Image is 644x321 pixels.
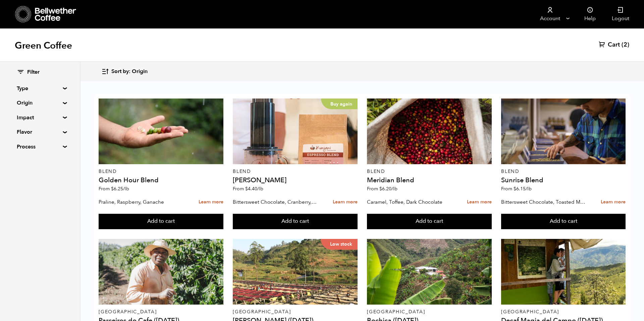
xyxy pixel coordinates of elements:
[99,177,223,184] h4: Golden Hour Blend
[233,214,357,229] button: Add to cart
[74,40,113,44] div: Keywords by Traffic
[123,186,129,192] span: /lb
[199,195,223,209] a: Learn more
[245,186,248,192] span: $
[17,17,74,23] div: Domain: [DOMAIN_NAME]
[111,68,148,75] span: Sort by: Origin
[233,239,357,305] a: Low stock
[367,310,491,314] p: [GEOGRAPHIC_DATA]
[367,197,451,207] p: Caramel, Toffee, Dark Chocolate
[501,186,532,192] span: From
[11,11,16,16] img: logo_orange.svg
[233,186,263,192] span: From
[15,40,72,52] h1: Green Coffee
[257,186,263,192] span: /lb
[379,186,382,192] span: $
[18,39,23,44] img: tab_domain_overview_orange.svg
[25,40,60,44] div: Domain Overview
[111,186,114,192] span: $
[27,69,40,76] span: Filter
[514,186,532,192] bdi: 6.15
[526,186,532,192] span: /lb
[367,177,491,184] h4: Meridian Blend
[367,186,397,192] span: From
[233,310,357,314] p: [GEOGRAPHIC_DATA]
[467,195,492,209] a: Learn more
[67,39,72,44] img: tab_keywords_by_traffic_grey.svg
[17,128,63,136] summary: Flavor
[321,239,358,250] p: Low stock
[99,214,223,229] button: Add to cart
[19,11,33,16] div: v 4.0.25
[321,99,358,109] p: Buy again
[17,84,63,92] summary: Type
[233,169,357,174] p: Blend
[233,197,317,207] p: Bittersweet Chocolate, Cranberry, Toasted Walnut
[379,186,397,192] bdi: 6.20
[367,169,491,174] p: Blend
[501,169,626,174] p: Blend
[514,186,516,192] span: $
[622,41,629,49] span: (2)
[501,177,626,184] h4: Sunrise Blend
[101,64,148,79] button: Sort by: Origin
[17,99,63,107] summary: Origin
[333,195,358,209] a: Learn more
[17,114,63,122] summary: Impact
[99,169,223,174] p: Blend
[608,41,620,49] span: Cart
[367,214,491,229] button: Add to cart
[501,197,586,207] p: Bittersweet Chocolate, Toasted Marshmallow, Candied Orange, Praline
[17,143,63,151] summary: Process
[111,186,129,192] bdi: 6.25
[391,186,397,192] span: /lb
[99,310,223,314] p: [GEOGRAPHIC_DATA]
[99,197,183,207] p: Praline, Raspberry, Ganache
[233,99,357,164] a: Buy again
[233,177,357,184] h4: [PERSON_NAME]
[501,310,626,314] p: [GEOGRAPHIC_DATA]
[501,214,626,229] button: Add to cart
[11,17,16,23] img: website_grey.svg
[601,195,626,209] a: Learn more
[99,186,129,192] span: From
[599,41,629,49] a: Cart (2)
[245,186,263,192] bdi: 4.40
